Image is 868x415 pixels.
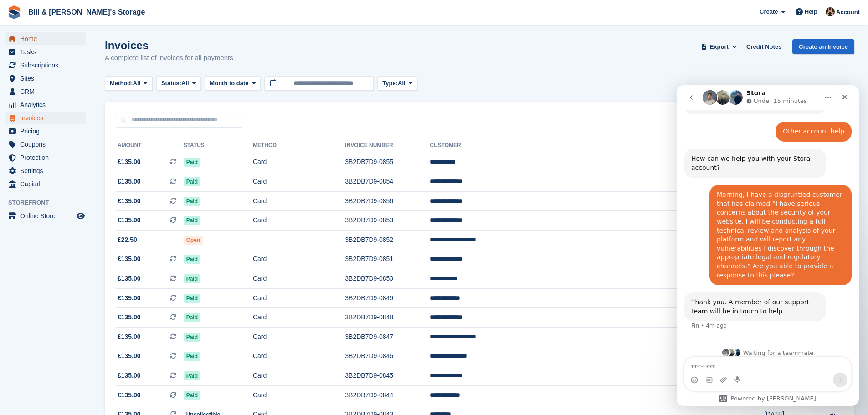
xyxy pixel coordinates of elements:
span: Analytics [20,98,75,111]
span: Pricing [20,125,75,138]
span: Subscriptions [20,59,75,72]
span: Paid [184,371,200,380]
span: Invoices [20,112,75,124]
span: Type: [382,79,398,88]
span: Protection [20,151,75,164]
span: £135.00 [118,351,141,361]
a: menu [5,59,86,72]
a: menu [5,138,86,151]
span: £135.00 [118,332,141,342]
a: Preview store [75,210,86,221]
span: £135.00 [118,371,141,380]
a: menu [5,164,86,177]
td: 3B2DB7D9-0850 [345,269,430,289]
span: £135.00 [118,157,141,167]
button: Status: All [156,76,201,91]
span: Paid [184,177,200,186]
span: Online Store [20,210,75,222]
td: Card [253,153,345,172]
span: Account [836,8,860,17]
span: £135.00 [118,254,141,264]
th: Status [184,138,253,153]
td: Card [253,328,345,347]
span: £22.50 [118,235,137,245]
span: All [398,79,406,88]
span: Paid [184,216,200,225]
span: CRM [20,85,75,98]
a: Credit Notes [743,39,785,54]
span: £135.00 [118,390,141,400]
span: Paid [184,294,200,303]
a: menu [5,32,86,45]
a: menu [5,72,86,85]
img: Jack Bottesch [826,7,835,16]
span: Open [184,236,203,245]
span: Storefront [8,198,91,207]
span: Sites [20,72,75,85]
td: Card [253,250,345,269]
span: £135.00 [118,274,141,283]
span: Paid [184,333,200,342]
span: Create [760,7,778,16]
span: Paid [184,158,200,167]
span: Tasks [20,46,75,58]
td: 3B2DB7D9-0854 [345,172,430,192]
span: Paid [184,313,200,322]
a: menu [5,98,86,111]
td: Card [253,172,345,192]
a: menu [5,112,86,124]
iframe: Intercom live chat [677,85,859,406]
span: £135.00 [118,293,141,303]
td: Card [253,191,345,211]
span: Home [20,32,75,45]
th: Customer [430,138,729,153]
td: Card [253,347,345,366]
span: £135.00 [118,196,141,206]
td: Card [253,385,345,405]
td: 3B2DB7D9-0856 [345,191,430,211]
span: Method: [110,79,133,88]
td: Card [253,288,345,308]
th: Method [253,138,345,153]
span: Paid [184,255,200,264]
h1: Invoices [105,39,233,51]
td: Card [253,211,345,231]
a: menu [5,210,86,222]
span: £135.00 [118,177,141,186]
td: 3B2DB7D9-0847 [345,328,430,347]
img: stora-icon-8386f47178a22dfd0bd8f6a31ec36ba5ce8667c1dd55bd0f319d3a0aa187defe.svg [7,5,21,19]
a: menu [5,125,86,138]
span: All [181,79,189,88]
td: Card [253,269,345,289]
button: Export [699,39,739,54]
span: Paid [184,197,200,206]
span: £135.00 [118,313,141,322]
a: Create an Invoice [792,39,854,54]
button: Month to date [205,76,261,91]
td: 3B2DB7D9-0848 [345,308,430,328]
td: 3B2DB7D9-0855 [345,153,430,172]
a: menu [5,46,86,58]
span: Export [710,42,729,51]
span: Paid [184,391,200,400]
